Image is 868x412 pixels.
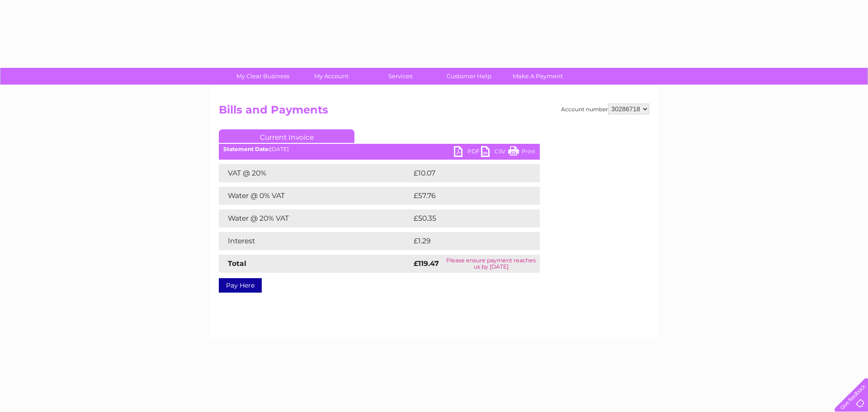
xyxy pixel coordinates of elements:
a: Customer Help [432,68,506,85]
td: £50.35 [411,209,521,227]
a: Services [363,68,438,85]
a: Make A Payment [500,68,575,85]
a: My Account [294,68,369,85]
strong: Total [228,259,246,268]
td: Please ensure payment reaches us by [DATE] [442,255,540,273]
a: PDF [454,146,481,159]
td: £10.07 [411,164,521,182]
strong: £119.47 [414,259,439,268]
a: My Clear Business [226,68,300,85]
a: Current Invoice [219,129,354,143]
td: VAT @ 20% [219,164,411,182]
td: Water @ 20% VAT [219,209,411,227]
a: Print [508,146,535,159]
td: Interest [219,232,411,250]
td: Water @ 0% VAT [219,187,411,205]
a: Pay Here [219,278,262,293]
a: CSV [481,146,508,159]
div: [DATE] [219,146,540,152]
div: Account number [561,104,649,114]
h2: Bills and Payments [219,104,649,121]
td: £1.29 [411,232,518,250]
b: Statement Date: [223,146,270,152]
td: £57.76 [411,187,521,205]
